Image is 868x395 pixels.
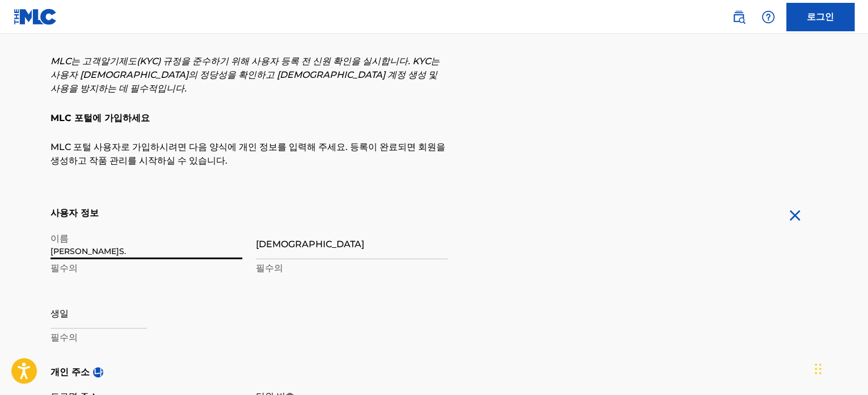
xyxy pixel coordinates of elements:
[727,6,750,28] a: 공개 검색
[50,207,99,218] font: 사용자 정보
[811,340,868,395] div: 대화하다
[761,10,775,24] img: 돕다
[811,340,868,395] iframe: 채팅 위젯
[786,3,854,31] a: 로그인
[50,142,445,166] font: MLC 포털 사용자로 가입하시려면 다음 양식에 개인 정보를 입력해 주세요. 등록이 완료되면 회원을 생성하고 작품 관리를 시작하실 수 있습니다.
[14,9,57,25] img: MLC 로고
[786,206,804,224] img: 닫다
[50,263,78,273] font: 필수의
[50,56,440,94] font: MLC는 고객알기제도(KYC) 규정을 준수하기 위해 사용자 등록 전 신원 확인을 실시합니다. KYC는 사용자 [DEMOGRAPHIC_DATA]의 정당성을 확인하고 [DEMOG...
[50,113,150,123] font: MLC 포털에 가입하세요
[807,11,834,22] font: 로그인
[256,263,283,273] font: 필수의
[732,10,745,24] img: 찾다
[50,332,78,343] font: 필수의
[94,367,103,377] font: 나
[50,367,90,377] font: 개인 주소
[815,352,821,386] div: 드래그
[757,6,779,28] div: 돕다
